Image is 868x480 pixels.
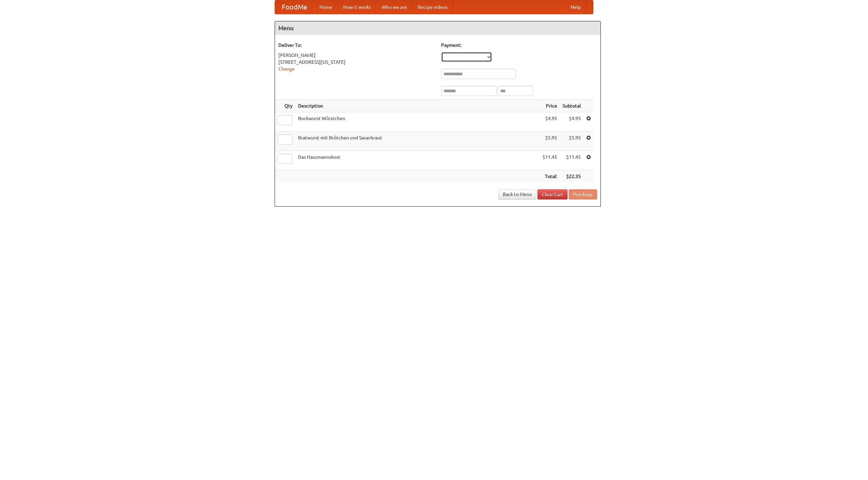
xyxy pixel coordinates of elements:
[295,112,540,132] td: Bockwurst Würstchen
[540,151,560,170] td: $11.45
[376,0,412,14] a: Who we are
[540,100,560,112] th: Price
[278,59,434,65] div: [STREET_ADDRESS][US_STATE]
[560,151,584,170] td: $11.45
[295,151,540,170] td: Das Hausmannskost
[560,170,584,183] th: $22.35
[278,52,434,59] div: [PERSON_NAME]
[540,170,560,183] th: Total:
[275,0,314,14] a: FoodMe
[314,0,338,14] a: Home
[275,21,600,35] h4: Menu
[540,112,560,132] td: $4.95
[540,132,560,151] td: $5.95
[338,0,376,14] a: How it works
[565,0,586,14] a: Help
[560,100,584,112] th: Subtotal
[412,0,453,14] a: Recipe videos
[537,189,568,199] a: Clear Cart
[569,189,597,199] button: Purchase
[560,132,584,151] td: $5.95
[560,112,584,132] td: $4.95
[441,42,597,49] h5: Payment:
[278,42,434,49] h5: Deliver To:
[295,132,540,151] td: Bratwurst mit Brötchen und Sauerkraut
[498,189,536,199] a: Back to Menu
[278,66,295,72] a: Change
[275,100,295,112] th: Qty
[295,100,540,112] th: Description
